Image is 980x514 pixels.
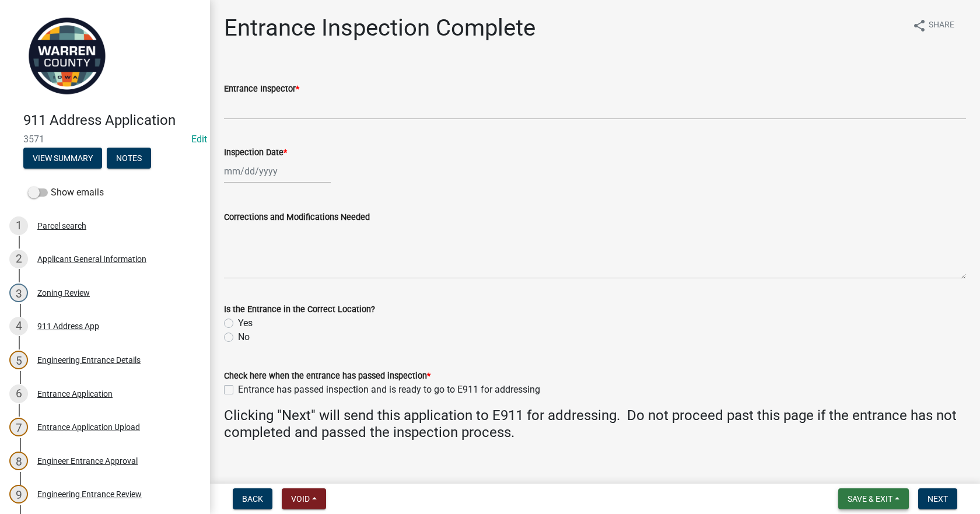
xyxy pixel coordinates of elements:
[37,322,99,330] div: 911 Address App
[37,457,138,465] div: Engineer Entrance Approval
[929,19,954,33] span: Share
[23,134,187,145] span: 3571
[23,148,102,169] button: View Summary
[233,488,272,509] button: Back
[224,14,535,42] h1: Entrance Inspection Complete
[224,214,370,222] label: Corrections and Modifications Needed
[23,154,102,163] wm-modal-confirm: Summary
[242,494,263,503] span: Back
[238,383,540,397] label: Entrance has passed inspection and is ready to go to E911 for addressing
[918,488,957,509] button: Next
[9,485,28,503] div: 9
[23,12,111,100] img: Warren County, Iowa
[224,407,966,441] h4: Clicking "Next" will send this application to E911 for addressing. Do not proceed past this page ...
[848,494,892,503] span: Save & Exit
[23,112,201,129] h4: 911 Address Application
[9,250,28,268] div: 2
[9,317,28,335] div: 4
[224,372,430,380] label: Check here when the entrance has passed inspection
[224,306,375,314] label: Is the Entrance in the Correct Location?
[9,418,28,436] div: 7
[224,149,287,157] label: Inspection Date
[838,488,909,509] button: Save & Exit
[9,452,28,470] div: 8
[37,490,142,498] div: Engineering Entrance Review
[912,19,926,33] i: share
[37,390,113,398] div: Entrance Application
[224,85,299,93] label: Entrance Inspector
[107,148,151,169] button: Notes
[107,154,151,163] wm-modal-confirm: Notes
[37,356,141,364] div: Engineering Entrance Details
[37,222,86,230] div: Parcel search
[282,488,326,509] button: Void
[37,423,140,431] div: Entrance Application Upload
[37,289,90,297] div: Zoning Review
[37,255,146,263] div: Applicant General Information
[238,316,253,330] label: Yes
[291,494,310,503] span: Void
[191,134,207,145] a: Edit
[224,159,331,183] input: mm/dd/yyyy
[903,14,964,37] button: shareShare
[9,351,28,369] div: 5
[9,384,28,403] div: 6
[28,186,104,200] label: Show emails
[9,216,28,235] div: 1
[191,134,207,145] wm-modal-confirm: Edit Application Number
[238,330,250,344] label: No
[928,494,948,503] span: Next
[9,284,28,302] div: 3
